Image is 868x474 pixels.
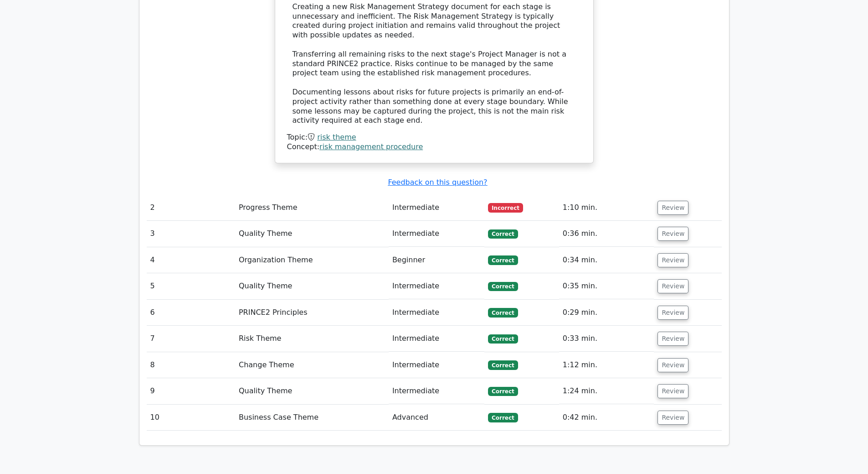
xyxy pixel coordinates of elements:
[389,405,484,431] td: Advanced
[235,273,389,299] td: Quality Theme
[235,326,389,352] td: Risk Theme
[657,306,688,320] button: Review
[559,273,654,299] td: 0:35 min.
[235,352,389,378] td: Change Theme
[147,378,235,404] td: 9
[389,300,484,326] td: Intermediate
[559,352,654,378] td: 1:12 min.
[235,221,389,247] td: Quality Theme
[287,142,581,152] div: Concept:
[147,352,235,378] td: 8
[559,378,654,404] td: 1:24 min.
[147,300,235,326] td: 6
[388,178,487,187] a: Feedback on this question?
[488,255,518,265] span: Correct
[488,387,518,396] span: Correct
[389,378,484,404] td: Intermediate
[147,326,235,352] td: 7
[235,300,389,326] td: PRINCE2 Principles
[235,195,389,221] td: Progress Theme
[559,326,654,352] td: 0:33 min.
[657,411,688,425] button: Review
[389,326,484,352] td: Intermediate
[147,221,235,247] td: 3
[319,142,423,151] a: risk management procedure
[147,247,235,273] td: 4
[389,247,484,273] td: Beginner
[559,405,654,431] td: 0:42 min.
[488,308,518,317] span: Correct
[287,133,581,142] div: Topic:
[559,247,654,273] td: 0:34 min.
[317,133,356,141] a: risk theme
[147,405,235,431] td: 10
[488,203,523,212] span: Incorrect
[488,360,518,370] span: Correct
[235,378,389,404] td: Quality Theme
[147,195,235,221] td: 2
[657,384,688,398] button: Review
[147,273,235,299] td: 5
[488,413,518,422] span: Correct
[389,195,484,221] td: Intermediate
[488,282,518,291] span: Correct
[559,195,654,221] td: 1:10 min.
[389,352,484,378] td: Intermediate
[235,405,389,431] td: Business Case Theme
[235,247,389,273] td: Organization Theme
[657,201,688,215] button: Review
[559,221,654,247] td: 0:36 min.
[657,332,688,346] button: Review
[389,273,484,299] td: Intermediate
[488,334,518,344] span: Correct
[657,279,688,293] button: Review
[559,300,654,326] td: 0:29 min.
[657,253,688,267] button: Review
[657,358,688,372] button: Review
[389,221,484,247] td: Intermediate
[488,229,518,239] span: Correct
[657,227,688,241] button: Review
